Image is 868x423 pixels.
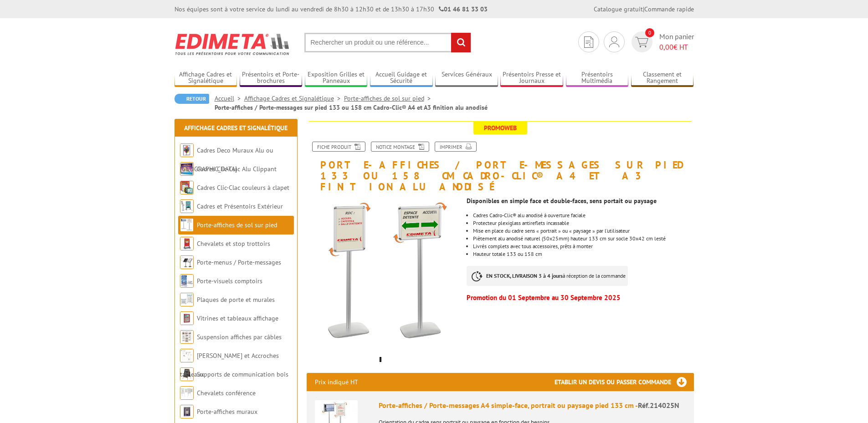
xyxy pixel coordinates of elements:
a: Cadres Clic-Clac couleurs à clapet [197,183,289,192]
img: devis rapide [584,36,593,48]
img: Porte-affiches de sol sur pied [180,218,194,232]
a: Présentoirs Presse et Journaux [500,71,563,86]
li: Mise en place du cadre sens « portrait » ou « paysage » par l’utilisateur [473,228,693,234]
div: Disponibles en simple face et double-faces, sens portait ou paysage [467,198,693,204]
a: Affichage Cadres et Signalétique [175,71,237,86]
img: porte_affiches_214000_fleche.jpg [307,197,460,351]
a: Accueil Guidage et Sécurité [370,71,433,86]
span: Mon panier [659,31,694,52]
a: Commande rapide [644,5,694,13]
img: Cadres Clic-Clac couleurs à clapet [180,181,194,194]
a: Cadres et Présentoirs Extérieur [197,202,283,210]
div: Nos équipes sont à votre service du lundi au vendredi de 8h30 à 12h30 et de 13h30 à 17h30 [175,5,488,14]
a: Cadres Clic-Clac Alu Clippant [197,165,277,173]
a: Retour [175,94,209,104]
img: Chevalets et stop trottoirs [180,237,194,250]
a: Porte-affiches de sol sur pied [197,221,277,229]
h3: Etablir un devis ou passer commande [555,373,694,391]
a: Notice Montage [371,142,429,152]
a: Chevalets et stop trottoirs [197,240,270,248]
a: [PERSON_NAME] et Accroches tableaux [180,352,279,378]
img: Porte-affiches muraux [180,405,194,418]
a: Fiche produit [312,142,365,152]
p: à réception de la commande [467,266,628,286]
img: devis rapide [635,37,648,47]
a: Plaques de porte et murales [197,296,275,304]
img: Cadres Deco Muraux Alu ou Bois [180,143,194,157]
img: Cimaises et Accroches tableaux [180,349,194,362]
a: Vitrines et tableaux affichage [197,314,278,322]
a: Imprimer [435,142,477,152]
img: Chevalets conférence [180,386,194,400]
strong: EN STOCK, LIVRAISON 3 à 4 jours [486,272,563,279]
img: devis rapide [609,36,619,47]
a: Cadres Deco Muraux Alu ou [GEOGRAPHIC_DATA] [180,146,273,173]
li: Hauteur totale 133 ou 158 cm [473,251,693,257]
p: Prix indiqué HT [315,373,358,391]
img: Porte-visuels comptoirs [180,274,194,288]
a: Exposition Grilles et Panneaux [305,71,368,86]
a: Porte-menus / Porte-messages [197,258,281,266]
span: 0 [645,28,654,37]
a: Suspension affiches par câbles [197,333,282,341]
a: Porte-affiches de sol sur pied [344,94,434,102]
img: Suspension affiches par câbles [180,330,194,344]
span: € HT [659,42,694,52]
li: Piètement alu anodisé naturel (50x25mm) hauteur 133 cm sur socle 30x42 cm lesté [473,236,693,241]
a: devis rapide 0 Mon panier 0,00€ HT [629,31,694,52]
a: Présentoirs et Porte-brochures [240,71,303,86]
strong: 01 46 81 33 03 [439,5,488,13]
a: Accueil [215,94,244,102]
img: Edimeta [175,27,291,61]
img: Porte-menus / Porte-messages [180,255,194,269]
li: Cadres Cadro-Clic® alu anodisé à ouverture faciale [473,213,693,218]
div: | [594,5,694,14]
p: Promotion du 01 Septembre au 30 Septembre 2025 [467,295,693,301]
div: Porte-affiches / Porte-messages A4 simple-face, portrait ou paysage pied 133 cm - [379,400,686,411]
input: Rechercher un produit ou une référence... [304,33,471,52]
img: Cadres et Présentoirs Extérieur [180,199,194,213]
span: Réf.214025N [638,401,679,410]
li: Protecteur plexiglass antireflets incassable [473,220,693,226]
a: Porte-visuels comptoirs [197,277,262,285]
a: Affichage Cadres et Signalétique [244,94,344,102]
a: Catalogue gratuit [594,5,643,13]
input: rechercher [451,33,471,52]
span: Promoweb [473,122,527,134]
a: Présentoirs Multimédia [566,71,629,86]
a: Services Généraux [435,71,498,86]
img: Vitrines et tableaux affichage [180,311,194,325]
span: 0,00 [659,42,673,51]
a: Classement et Rangement [631,71,694,86]
a: Chevalets conférence [197,389,256,397]
a: Porte-affiches muraux [197,408,257,416]
li: Porte-affiches / Porte-messages sur pied 133 ou 158 cm Cadro-Clic® A4 et A3 finition alu anodisé [215,103,488,112]
li: Livrés complets avec tous accessoires, prêts à monter [473,244,693,249]
a: Affichage Cadres et Signalétique [184,124,288,132]
img: Plaques de porte et murales [180,293,194,306]
a: Supports de communication bois [197,370,288,378]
